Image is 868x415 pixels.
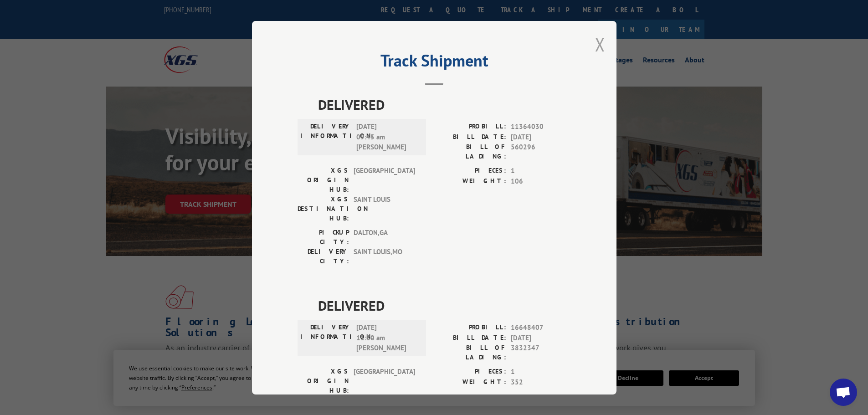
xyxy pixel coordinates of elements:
[354,166,415,195] span: [GEOGRAPHIC_DATA]
[298,54,571,72] h2: Track Shipment
[298,367,349,395] label: XGS ORIGIN HUB:
[434,377,506,387] label: WEIGHT:
[354,228,415,247] span: DALTON , GA
[434,323,506,333] label: PROBILL:
[434,367,506,377] label: PIECES:
[595,32,605,56] button: Close modal
[434,166,506,176] label: PIECES:
[511,367,571,377] span: 1
[318,94,571,115] span: DELIVERED
[354,247,415,266] span: SAINT LOUIS , MO
[434,333,506,343] label: BILL DATE:
[511,377,571,387] span: 352
[354,195,415,223] span: SAINT LOUIS
[511,122,571,132] span: 11364030
[434,176,506,186] label: WEIGHT:
[511,323,571,333] span: 16648407
[511,176,571,186] span: 106
[511,166,571,176] span: 1
[434,132,506,142] label: BILL DATE:
[511,132,571,142] span: [DATE]
[298,195,349,223] label: XGS DESTINATION HUB:
[298,247,349,266] label: DELIVERY CITY:
[354,367,415,395] span: [GEOGRAPHIC_DATA]
[356,122,418,153] span: [DATE] 09:45 am [PERSON_NAME]
[511,142,571,161] span: 560296
[511,343,571,362] span: 3832347
[318,295,571,316] span: DELIVERED
[434,343,506,362] label: BILL OF LADING:
[434,142,506,161] label: BILL OF LADING:
[511,333,571,343] span: [DATE]
[298,166,349,195] label: XGS ORIGIN HUB:
[434,122,506,132] label: PROBILL:
[356,323,418,354] span: [DATE] 11:30 am [PERSON_NAME]
[300,323,352,354] label: DELIVERY INFORMATION:
[298,228,349,247] label: PICKUP CITY:
[300,122,352,153] label: DELIVERY INFORMATION:
[830,379,857,406] div: Open chat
